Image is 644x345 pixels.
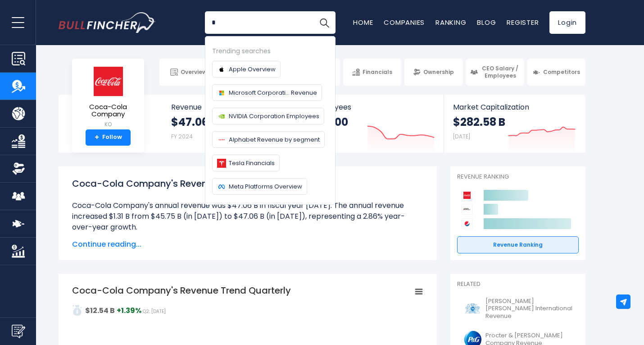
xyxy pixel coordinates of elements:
a: Ranking [435,18,466,27]
a: Login [549,11,585,34]
a: Blog [477,18,496,27]
span: Alphabet Revenue by segment [229,135,320,144]
small: KO [79,120,137,129]
img: sdcsa [72,305,83,316]
a: Meta Platforms Overview [212,178,307,195]
img: Company logo [217,88,226,97]
tspan: Coca-Cola Company's Revenue Trend Quarterly [72,284,291,297]
a: [PERSON_NAME] [PERSON_NAME] International Revenue [457,295,579,323]
a: Market Capitalization $282.58 B [DATE] [444,95,585,153]
img: Ownership [12,162,25,175]
strong: $12.54 B [85,305,115,316]
a: Apple Overview [212,61,281,78]
span: NVIDIA Corporation Employees [229,111,319,121]
span: Financials [363,69,392,76]
small: FY 2024 [171,133,193,140]
span: Continue reading... [72,239,423,250]
strong: $47.06 B [171,115,218,129]
a: Revenue $47.06 B FY 2024 [162,95,303,153]
a: Ownership [404,59,463,86]
a: Employees 69,700 FY 2024 [303,95,443,153]
strong: + [95,133,99,142]
span: Apple Overview [229,64,276,74]
small: [DATE] [453,133,470,140]
span: Market Capitalization [453,103,576,111]
span: Q2: [DATE] [143,308,166,315]
span: Meta Platforms Overview [229,182,302,191]
img: Company logo [217,112,226,121]
a: Companies [384,18,425,27]
img: Bullfincher logo [59,12,156,33]
a: CEO Salary / Employees [466,59,524,86]
span: CEO Salary / Employees [481,65,520,79]
img: PM logo [463,299,483,319]
span: Revenue [171,103,294,111]
a: Financials [343,59,401,86]
span: Employees [312,103,434,111]
strong: +1.39% [117,305,141,316]
a: Revenue Ranking [457,236,579,253]
a: Register [507,18,539,27]
a: NVIDIA Corporation Employees [212,108,324,124]
img: Keurig Dr Pepper competitors logo [462,204,472,215]
a: Home [353,18,373,27]
p: Related [457,281,579,288]
a: Tesla Financials [212,155,280,171]
img: Company logo [217,135,226,144]
span: Overview [181,69,207,76]
strong: $282.58 B [453,115,505,129]
img: Coca-Cola Company competitors logo [462,190,472,201]
span: Coca-Cola Company [79,103,137,118]
p: Revenue Ranking [457,173,579,181]
span: Tesla Financials [229,158,275,168]
h1: Coca-Cola Company's Revenue [72,177,423,190]
img: Company logo [217,159,226,168]
li: Coca-Cola Company's annual revenue was $47.06 B in fiscal year [DATE]. The annual revenue increas... [72,200,423,233]
button: Search [313,11,336,34]
a: Competitors [527,59,585,86]
a: Alphabet Revenue by segment [212,131,325,148]
a: Overview [159,59,218,86]
span: Ownership [423,69,454,76]
span: Competitors [543,69,580,76]
a: Coca-Cola Company KO [79,66,137,129]
span: Microsoft Corporati... Revenue [229,88,317,97]
div: Trending searches [212,46,328,56]
img: Company logo [217,65,226,74]
a: Go to homepage [59,12,155,33]
img: PepsiCo competitors logo [462,218,472,229]
a: +Follow [86,129,131,146]
img: Company logo [217,182,226,191]
a: Microsoft Corporati... Revenue [212,84,322,101]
